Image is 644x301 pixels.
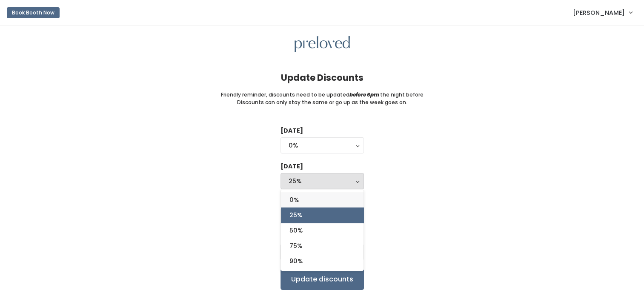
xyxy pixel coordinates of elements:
[7,7,60,18] button: Book Booth Now
[280,126,303,135] label: [DATE]
[221,91,424,99] small: Friendly reminder, discounts need to be updated the night before
[289,195,299,204] span: 0%
[564,3,641,22] a: [PERSON_NAME]
[289,210,302,220] span: 25%
[289,256,303,266] span: 90%
[289,241,302,250] span: 75%
[289,141,356,150] div: 0%
[280,269,364,290] input: Update discounts
[573,8,625,17] span: [PERSON_NAME]
[7,3,60,22] a: Book Booth Now
[280,137,364,153] button: 0%
[280,162,303,171] label: [DATE]
[289,176,356,186] div: 25%
[280,173,364,189] button: 25%
[237,99,407,106] small: Discounts can only stay the same or go up as the week goes on.
[289,226,303,235] span: 50%
[349,91,379,98] i: before 6pm
[295,36,350,53] img: preloved logo
[281,73,364,82] h4: Update Discounts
